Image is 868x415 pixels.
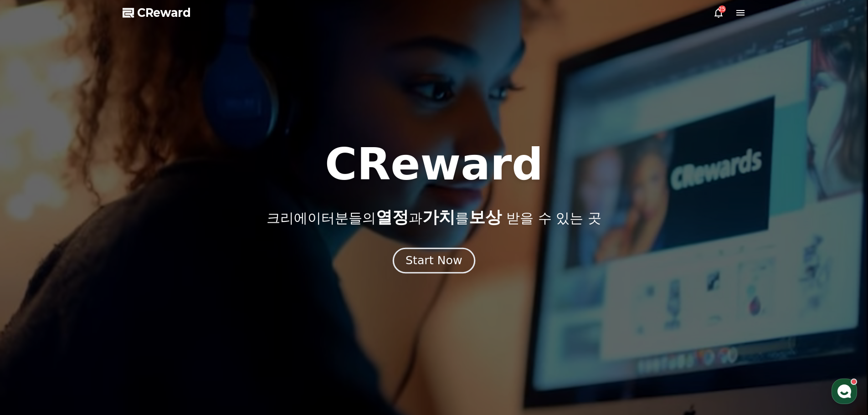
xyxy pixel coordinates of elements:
[376,208,409,226] span: 열정
[393,247,475,273] button: Start Now
[267,208,601,226] p: 크리에이터분들의 과 를 받을 수 있는 곳
[719,5,726,13] div: 25
[118,289,175,312] a: 설정
[83,303,94,310] span: 대화
[141,302,152,310] span: 설정
[395,257,473,266] a: Start Now
[713,7,724,18] a: 25
[406,253,462,268] div: Start Now
[469,208,502,226] span: 보상
[3,289,60,312] a: 홈
[29,302,34,310] span: 홈
[325,143,543,186] h1: CReward
[422,208,455,226] span: 가치
[60,289,118,312] a: 대화
[123,5,191,20] a: CReward
[137,5,191,20] span: CReward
